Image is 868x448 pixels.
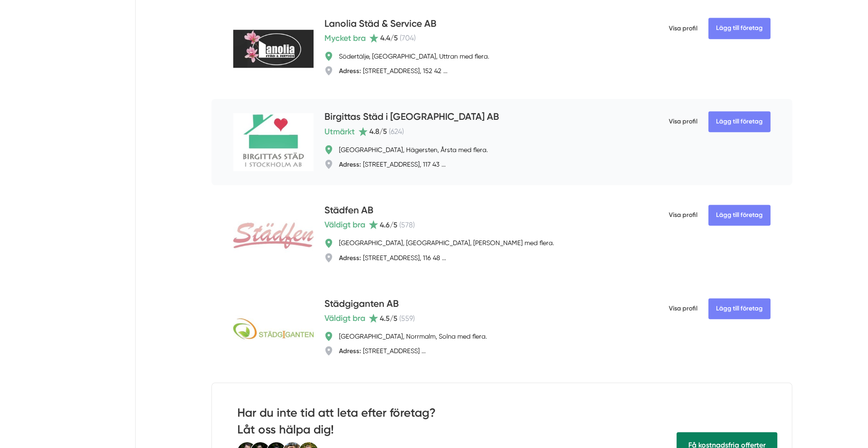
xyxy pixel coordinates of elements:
span: ( 704 ) [400,34,416,42]
span: Visa profil [669,17,697,40]
span: Visa profil [669,110,697,133]
span: Visa profil [669,297,697,320]
: Lägg till företag [708,205,770,226]
strong: Adress: [339,67,361,75]
: Lägg till företag [708,18,770,39]
img: Städgiganten AB [233,298,314,360]
h4: Städfen AB [324,203,373,218]
span: Utmärkt [324,125,355,138]
h4: Lanolia Städ & Service AB [324,17,436,32]
span: Väldigt bra [324,312,365,325]
div: [GEOGRAPHIC_DATA], Norrmalm, Solna med flera. [339,332,487,341]
: Lägg till företag [708,298,770,319]
span: 4.8 /5 [369,127,387,136]
strong: Adress: [339,160,361,168]
h2: Har du inte tid att leta efter företag? Låt oss hälpa dig! [237,405,471,442]
div: [STREET_ADDRESS], 116 48 ... [339,253,446,262]
img: Städfen AB [233,207,314,265]
div: [GEOGRAPHIC_DATA], Hägersten, Årsta med flera. [339,145,488,154]
img: Lanolia Städ & Service AB [233,20,314,78]
: Lägg till företag [708,111,770,132]
div: [STREET_ADDRESS], 117 43 ... [339,160,446,169]
div: Södertälje, [GEOGRAPHIC_DATA], Uttran med flera. [339,52,489,61]
span: ( 624 ) [389,127,404,136]
img: Birgittas Städ i Stockholm AB [233,113,314,171]
h4: Birgittas Städ i [GEOGRAPHIC_DATA] AB [324,110,499,125]
span: ( 559 ) [399,314,415,323]
strong: Adress: [339,347,361,355]
strong: Adress: [339,254,361,262]
span: 4.4 /5 [380,34,398,42]
h4: Städgiganten AB [324,297,399,312]
div: [STREET_ADDRESS] ... [339,346,426,355]
span: 4.5 /5 [380,314,397,323]
div: [STREET_ADDRESS], 152 42 ... [339,66,447,75]
span: Mycket bra [324,32,366,44]
span: Visa profil [669,203,697,227]
span: ( 578 ) [399,221,415,229]
span: 4.6 /5 [380,221,397,229]
span: Väldigt bra [324,218,365,231]
div: [GEOGRAPHIC_DATA], [GEOGRAPHIC_DATA], [PERSON_NAME] med flera. [339,238,554,247]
